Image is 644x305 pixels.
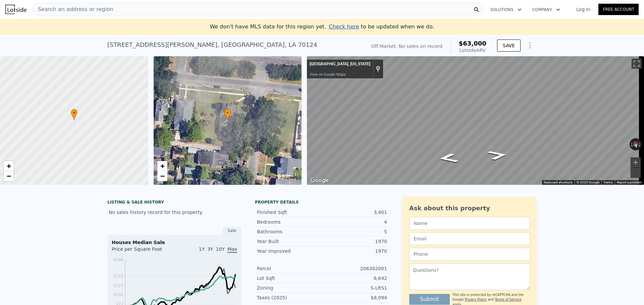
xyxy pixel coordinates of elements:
[71,109,77,121] div: •
[255,200,389,205] div: Property details
[160,172,164,180] span: −
[322,275,387,282] div: 6,642
[113,283,123,288] tspan: $127
[638,138,642,150] button: Rotate clockwise
[329,23,434,31] div: to be updated when we do.
[459,47,486,54] div: Lotside ARV
[309,176,331,185] a: Open this area in Google Maps (opens a new window)
[459,40,486,47] span: $63,000
[257,265,322,272] div: Parcel
[544,180,573,185] button: Keyboard shortcuts
[223,226,241,235] div: Sale
[257,238,322,245] div: Year Built
[322,228,387,235] div: 5
[207,246,213,252] span: 3Y
[322,219,387,225] div: 4
[157,171,167,181] a: Zoom out
[227,246,237,253] span: Max
[376,65,380,73] a: Show location on map
[409,294,450,305] button: Submit
[497,40,521,52] button: SAVE
[107,206,241,218] div: No sales history record for this property.
[527,4,566,16] button: Company
[112,246,174,256] div: Price per Square Foot
[322,209,387,216] div: 3,401
[113,292,123,297] tspan: $102
[485,4,527,16] button: Solutions
[199,246,205,252] span: 1Y
[112,239,237,246] div: Houses Median Sale
[409,232,530,245] input: Email
[113,274,123,279] tspan: $152
[224,109,231,121] div: •
[257,219,322,225] div: Bedrooms
[371,43,442,50] div: Off Market. No sales on record
[631,157,641,167] button: Zoom in
[632,138,640,151] button: Reset the view
[598,4,639,15] a: Free Account
[4,171,14,181] a: Zoom out
[257,285,322,291] div: Zoning
[257,294,322,301] div: Taxes (2025)
[224,110,231,116] span: •
[113,257,123,262] tspan: $196
[7,162,11,170] span: +
[632,59,642,69] button: Toggle fullscreen view
[603,180,613,184] a: Terms (opens in new tab)
[5,5,26,14] img: Lotside
[157,161,167,171] a: Zoom in
[210,23,434,31] div: We don't have MLS data for this region yet.
[257,228,322,235] div: Bathrooms
[322,294,387,301] div: $8,094
[617,180,642,184] a: Report a problem
[160,162,164,170] span: +
[71,110,77,116] span: •
[307,56,644,185] div: Street View
[409,204,530,213] div: Ask about this property
[409,248,530,260] input: Phone
[322,248,387,254] div: 1970
[309,176,331,185] img: Google
[495,298,521,301] a: Terms of Service
[465,298,487,301] a: Privacy Policy
[107,200,241,206] div: LISTING & SALE HISTORY
[216,246,225,252] span: 10Y
[322,265,387,272] div: 206302001
[33,5,113,13] span: Search an address or region
[523,39,537,52] button: Show Options
[568,6,598,13] a: Log In
[329,23,359,30] span: Check here
[307,56,644,185] div: Map
[257,275,322,282] div: Lot Sqft
[7,172,11,180] span: −
[107,40,317,50] div: [STREET_ADDRESS][PERSON_NAME] , [GEOGRAPHIC_DATA] , LA 70124
[322,238,387,245] div: 1970
[4,161,14,171] a: Zoom in
[257,248,322,254] div: Year Improved
[310,72,346,77] a: View on Google Maps
[630,138,633,150] button: Rotate counterclockwise
[409,217,530,230] input: Name
[310,62,370,67] div: [GEOGRAPHIC_DATA], [US_STATE]
[257,209,322,216] div: Finished Sqft
[322,285,387,291] div: S-LRS1
[577,180,599,184] span: © 2025 Google
[479,148,516,162] path: Go East
[430,151,467,165] path: Go West
[631,168,641,178] button: Zoom out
